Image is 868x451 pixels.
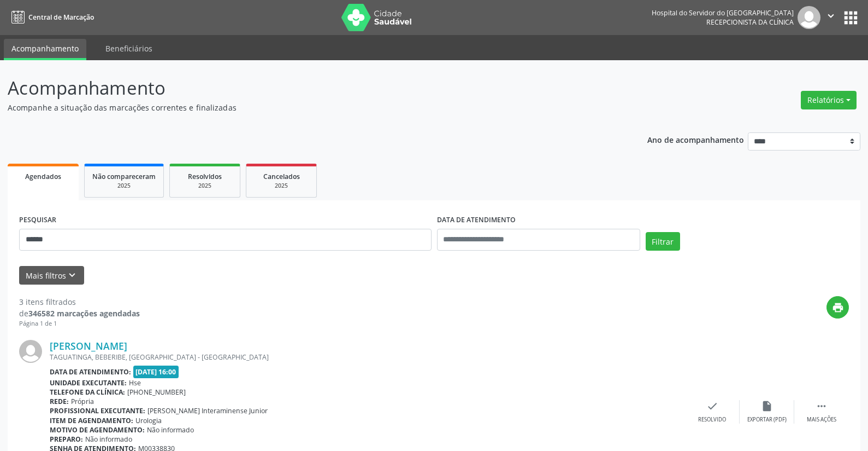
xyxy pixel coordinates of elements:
[652,8,794,18] div: Hospital do Servidor do [GEOGRAPHIC_DATA]
[820,6,841,29] button: 
[8,74,605,102] p: Acompanhamento
[147,425,194,435] span: Não informado
[761,400,773,412] i: insert_drive_file
[50,425,145,435] b: Motivo de agendamento:
[50,378,127,388] b: Unidade executante:
[178,182,232,190] div: 2025
[28,308,140,319] strong: 346582 marcações agendadas
[71,397,94,406] span: Própria
[50,435,83,444] b: Preparo:
[841,8,860,27] button: apps
[92,182,156,190] div: 2025
[50,388,125,397] b: Telefone da clínica:
[147,406,268,415] span: [PERSON_NAME] Interaminense Junior
[188,172,222,181] span: Resolvidos
[826,296,849,319] button: print
[85,435,132,444] span: Não informado
[19,296,140,308] div: 3 itens filtrados
[19,340,42,363] img: img
[254,182,309,190] div: 2025
[135,416,162,425] span: Urologia
[127,388,186,397] span: [PHONE_NUMBER]
[28,13,94,22] span: Central de Marcação
[129,378,141,388] span: Hse
[832,302,844,314] i: print
[25,172,61,181] span: Agendados
[19,308,140,319] div: de
[706,18,794,27] span: Recepcionista da clínica
[98,39,160,58] a: Beneficiários
[92,172,156,181] span: Não compareceram
[50,367,131,377] b: Data de atendimento:
[50,406,145,415] b: Profissional executante:
[263,172,300,181] span: Cancelados
[825,10,837,22] i: 
[807,416,836,424] div: Mais ações
[647,132,744,146] p: Ano de acompanhamento
[798,6,820,29] img: img
[437,212,516,229] label: DATA DE ATENDIMENTO
[816,400,828,412] i: 
[66,269,78,281] i: keyboard_arrow_down
[19,212,56,229] label: PESQUISAR
[50,352,685,362] div: TAGUATINGA, BEBERIBE, [GEOGRAPHIC_DATA] - [GEOGRAPHIC_DATA]
[698,416,726,424] div: Resolvido
[19,266,84,285] button: Mais filtroskeyboard_arrow_down
[706,400,718,412] i: check
[801,91,857,109] button: Relatórios
[50,397,69,406] b: Rede:
[19,319,140,328] div: Página 1 de 1
[8,8,94,26] a: Central de Marcação
[646,232,680,251] button: Filtrar
[4,39,86,60] a: Acompanhamento
[8,102,605,113] p: Acompanhe a situação das marcações correntes e finalizadas
[50,416,133,425] b: Item de agendamento:
[747,416,787,424] div: Exportar (PDF)
[50,340,127,352] a: [PERSON_NAME]
[133,366,179,378] span: [DATE] 16:00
